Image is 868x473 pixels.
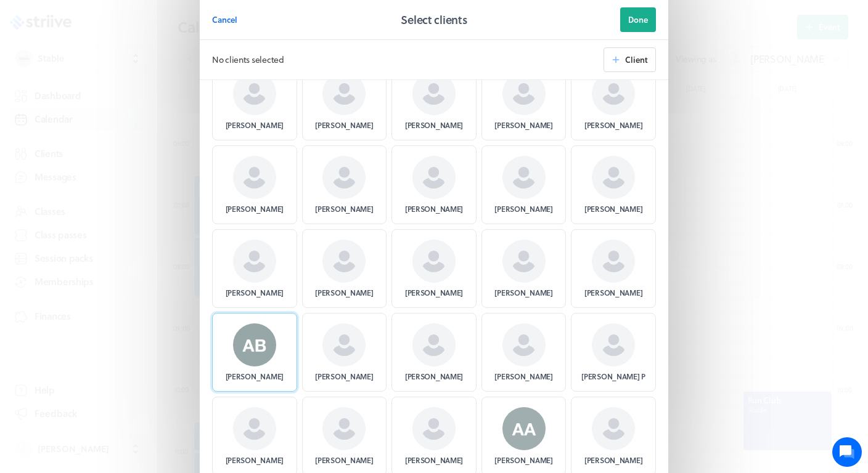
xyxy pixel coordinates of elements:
span: New conversation [80,87,148,97]
p: [PERSON_NAME] [494,288,552,297]
p: [PERSON_NAME] P [581,371,645,381]
p: [PERSON_NAME] [494,120,552,130]
p: [PERSON_NAME] [315,204,373,214]
p: [PERSON_NAME] [405,455,463,465]
h2: Select clients [401,11,467,28]
h2: We're here to help. Ask us anything! [44,55,202,70]
p: [PERSON_NAME] [315,371,373,381]
button: Done [620,7,656,32]
p: [PERSON_NAME] [405,371,463,381]
p: [PERSON_NAME] [226,204,284,214]
p: [PERSON_NAME] [405,120,463,130]
p: [PERSON_NAME] [584,120,642,130]
p: [PERSON_NAME] [315,288,373,297]
p: [PERSON_NAME] [494,204,552,214]
button: New conversation [10,79,237,105]
span: Cancel [212,14,237,25]
img: Anna Arthur [502,407,546,450]
p: Find an answer quickly [7,129,239,144]
p: [PERSON_NAME] [584,455,642,465]
input: Search articles [27,149,229,174]
button: Cancel [212,7,237,32]
p: [PERSON_NAME] [226,371,284,381]
h1: Hi [PERSON_NAME] [44,31,202,49]
p: [PERSON_NAME] [405,288,463,297]
p: [PERSON_NAME] [584,288,642,297]
img: Andrew Brooks [233,323,276,366]
p: [PERSON_NAME] [226,120,284,130]
p: [PERSON_NAME] [584,204,642,214]
p: [PERSON_NAME] [405,204,463,214]
span: Client [625,54,648,65]
iframe: gist-messenger-bubble-iframe [832,437,862,467]
button: Client [604,47,656,72]
p: [PERSON_NAME] [494,455,552,465]
p: [PERSON_NAME] [226,288,284,297]
p: [PERSON_NAME] [315,455,373,465]
p: [PERSON_NAME] [226,455,284,465]
p: [PERSON_NAME] [315,120,373,130]
p: [PERSON_NAME] [494,371,552,381]
span: Done [628,14,648,25]
p: No clients selected [212,54,284,66]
